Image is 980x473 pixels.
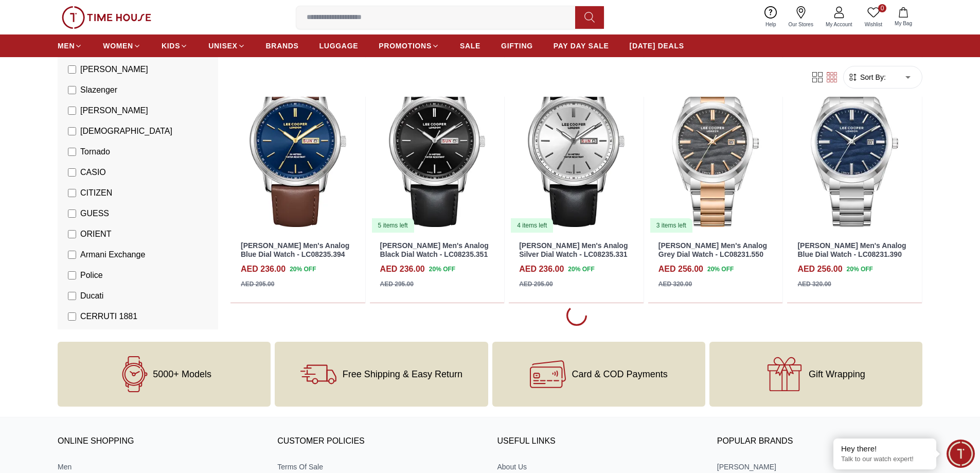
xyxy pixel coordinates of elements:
span: 20 % OFF [290,265,316,274]
span: CITIZEN [80,187,112,199]
a: About Us [497,462,703,472]
span: 0 [878,4,886,12]
input: CITIZEN [68,189,76,197]
span: BRANDS [266,41,299,51]
h4: AED 236.00 [380,263,425,275]
span: Police [80,269,103,282]
button: My Bag [888,5,918,29]
input: ORIENT [68,230,76,238]
a: [PERSON_NAME] [717,462,922,472]
div: AED 320.00 [658,279,692,289]
span: Gift Wrapping [809,369,865,379]
h4: AED 256.00 [797,263,842,275]
h4: AED 236.00 [241,263,286,275]
span: [PERSON_NAME] [80,63,148,76]
a: WOMEN [103,37,141,55]
span: 20 % OFF [847,265,873,274]
a: 0Wishlist [859,4,888,30]
a: Men [58,462,263,472]
a: Lee Cooper Men's Analog Grey Dial Watch - LC08231.5503 items left [648,64,783,234]
div: Hey there! [841,444,929,454]
span: Armani Exchange [80,249,145,261]
input: Ducati [68,292,76,300]
span: My Bag [890,20,916,27]
a: LUGGAGE [319,37,359,55]
span: 20 % OFF [429,265,455,274]
span: MEN [58,41,75,51]
input: Tornado [68,148,76,156]
div: AED 295.00 [519,279,553,289]
div: 5 items left [372,218,414,233]
a: [PERSON_NAME] Men's Analog Blue Dial Watch - LC08231.390 [797,241,906,258]
div: 3 items left [650,218,692,233]
span: Free Shipping & Easy Return [343,369,462,379]
a: Help [759,4,782,30]
img: Lee Cooper Men's Analog Silver Dial Watch - LC08235.331 [509,64,644,234]
a: [PERSON_NAME] Men's Analog Silver Dial Watch - LC08235.331 [519,241,628,258]
span: [DATE] DEALS [630,41,684,51]
button: Sort By: [848,72,886,82]
a: SALE [460,37,480,55]
span: Our Stores [785,21,817,28]
div: Chat Widget [947,440,975,468]
input: Armani Exchange [68,251,76,259]
span: Slazenger [80,84,117,96]
h3: Popular Brands [717,434,922,449]
span: Sort By: [858,72,886,82]
span: [PERSON_NAME] [80,104,148,117]
div: AED 320.00 [797,279,831,289]
div: 4 items left [511,218,553,233]
span: LUGGAGE [319,41,359,51]
h3: ONLINE SHOPPING [58,434,263,449]
img: Lee Cooper Men's Analog Blue Dial Watch - LC08231.390 [787,64,922,234]
div: AED 295.00 [241,279,274,289]
span: ORIENT [80,228,111,240]
a: Lee Cooper Men's Analog Black Dial Watch - LC08235.3515 items left [370,64,505,234]
span: GIFTING [501,41,533,51]
span: UNISEX [208,41,237,51]
a: [PERSON_NAME] Men's Analog Grey Dial Watch - LC08231.550 [658,241,767,258]
a: Terms Of Sale [277,462,483,472]
span: Tornado [80,146,110,158]
input: Police [68,271,76,279]
span: Ducati [80,290,103,302]
a: MEN [58,37,82,55]
a: [PERSON_NAME] Men's Analog Blue Dial Watch - LC08235.394 [241,241,349,258]
span: KIDS [162,41,180,51]
span: 20 % OFF [707,265,734,274]
span: PROMOTIONS [379,41,432,51]
input: CASIO [68,168,76,177]
span: SALE [460,41,480,51]
span: My Account [822,21,857,28]
input: CERRUTI 1881 [68,312,76,321]
p: Talk to our watch expert! [841,455,929,464]
input: [DEMOGRAPHIC_DATA] [68,127,76,135]
a: BRANDS [266,37,299,55]
a: PAY DAY SALE [554,37,609,55]
a: GIFTING [501,37,533,55]
img: Lee Cooper Men's Analog Blue Dial Watch - LC08235.394 [230,64,365,234]
span: WOMEN [103,41,133,51]
a: [PERSON_NAME] Men's Analog Black Dial Watch - LC08235.351 [380,241,489,258]
img: Lee Cooper Men's Analog Grey Dial Watch - LC08231.550 [648,64,783,234]
h4: AED 236.00 [519,263,564,275]
a: Our Stores [782,4,819,30]
h3: USEFUL LINKS [497,434,703,449]
span: [DEMOGRAPHIC_DATA] [80,125,172,137]
span: PAY DAY SALE [554,41,609,51]
input: [PERSON_NAME] [68,65,76,74]
span: Card & COD Payments [572,369,668,379]
a: UNISEX [208,37,245,55]
span: 20 % OFF [568,265,594,274]
input: [PERSON_NAME] [68,107,76,115]
a: [DATE] DEALS [630,37,684,55]
span: CERRUTI 1881 [80,310,137,323]
h3: CUSTOMER POLICIES [277,434,483,449]
input: Slazenger [68,86,76,94]
span: GUESS [80,207,109,220]
a: KIDS [162,37,188,55]
h4: AED 256.00 [658,263,703,275]
span: Help [761,21,780,28]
